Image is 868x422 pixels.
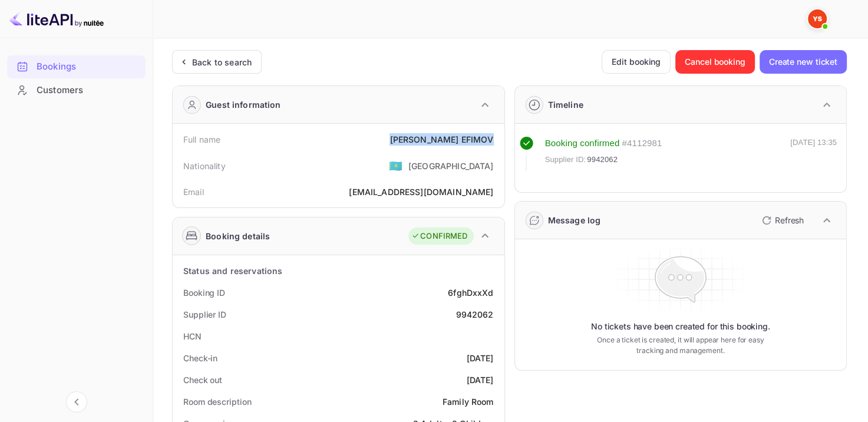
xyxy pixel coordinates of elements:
button: Cancel booking [675,50,755,74]
div: 6fghDxxXd [448,286,493,299]
div: CONFIRMED [411,230,467,242]
p: Once a ticket is created, it will appear here for easy tracking and management. [592,335,769,356]
div: Family Room [443,395,494,408]
span: United States [389,155,402,176]
div: Message log [548,214,601,226]
p: No tickets have been created for this booking. [591,321,770,332]
button: Collapse navigation [66,391,87,413]
div: HCN [183,330,202,342]
img: LiteAPI logo [9,9,104,28]
div: Email [183,186,204,198]
div: Supplier ID [183,308,226,321]
div: Bookings [37,60,140,74]
a: Bookings [7,55,146,77]
div: Booking confirmed [545,137,620,150]
div: Check-in [183,352,217,364]
p: Refresh [775,214,804,226]
div: Room description [183,395,251,408]
div: Check out [183,374,222,386]
div: Timeline [548,98,583,111]
button: Create new ticket [760,50,847,74]
div: # 4112981 [622,137,662,150]
div: Booking ID [183,286,225,299]
div: Nationality [183,160,226,172]
div: 9942062 [456,308,493,321]
div: Full name [183,133,220,146]
div: Back to search [192,56,252,68]
a: Customers [7,79,146,101]
div: [DATE] [467,352,494,364]
span: Supplier ID: [545,154,586,166]
div: Customers [37,84,140,97]
button: Edit booking [602,50,671,74]
div: [DATE] 13:35 [790,137,837,171]
button: Refresh [755,211,808,230]
div: Guest information [206,98,281,111]
div: Bookings [7,55,146,78]
div: Booking details [206,230,270,242]
div: [EMAIL_ADDRESS][DOMAIN_NAME] [349,186,493,198]
div: [PERSON_NAME] EFIMOV [390,133,493,146]
img: Yandex Support [808,9,827,28]
div: [GEOGRAPHIC_DATA] [408,160,494,172]
span: 9942062 [587,154,618,166]
div: [DATE] [467,374,494,386]
div: Status and reservations [183,265,282,277]
div: Customers [7,79,146,102]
